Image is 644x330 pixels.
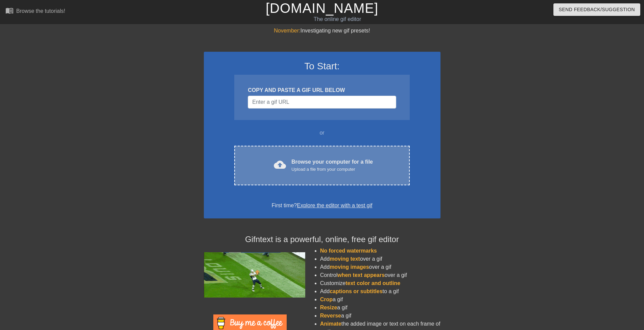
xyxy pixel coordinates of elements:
[213,61,432,72] h3: To Start:
[5,6,14,15] span: menu_book
[337,272,385,278] span: when text appears
[320,305,337,310] span: Resize
[248,86,396,94] div: COPY AND PASTE A GIF URL BELOW
[291,166,373,173] div: Upload a file from your computer
[320,271,440,279] li: Control over a gif
[297,203,372,208] a: Explore the editor with a test gif
[320,312,440,320] li: a gif
[291,158,373,173] div: Browse your computer for a file
[16,8,65,14] div: Browse the tutorials!
[320,263,440,271] li: Add over a gif
[320,321,341,327] span: Animate
[221,129,423,137] div: or
[553,3,640,16] button: Send Feedback/Suggestion
[274,28,300,33] span: November:
[213,202,432,210] div: First time?
[330,264,369,270] span: moving images
[320,255,440,263] li: Add over a gif
[5,6,65,17] a: Browse the tutorials!
[266,1,378,16] a: [DOMAIN_NAME]
[320,287,440,296] li: Add to a gif
[559,5,635,14] span: Send Feedback/Suggestion
[320,279,440,287] li: Customize
[330,256,360,262] span: moving text
[320,313,341,319] span: Reverse
[274,159,286,171] span: cloud_upload
[204,252,305,298] img: football_small.gif
[330,288,382,294] span: captions or subtitles
[320,248,377,254] span: No forced watermarks
[218,15,457,23] div: The online gif editor
[320,304,440,312] li: a gif
[320,297,333,302] span: Crop
[345,280,400,286] span: text color and outline
[320,296,440,304] li: a gif
[204,235,440,244] h4: Gifntext is a powerful, online, free gif editor
[204,27,440,35] div: Investigating new gif presets!
[248,96,396,109] input: Username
